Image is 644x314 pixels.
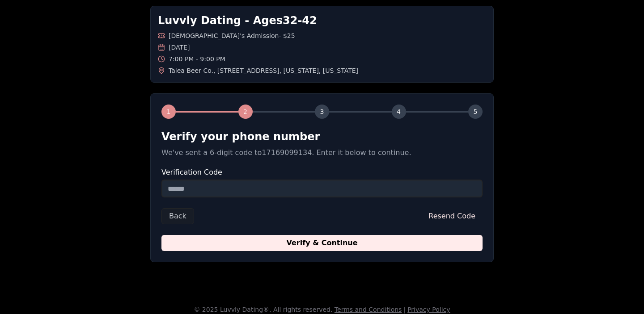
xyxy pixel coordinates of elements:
div: 4 [392,105,406,119]
label: Verification Code [161,169,483,176]
span: 7:00 PM - 9:00 PM [169,54,225,63]
div: 2 [238,105,253,119]
p: We've sent a 6-digit code to 17169099134 . Enter it below to continue. [161,147,483,158]
div: 5 [468,105,483,119]
span: [DEMOGRAPHIC_DATA]'s Admission - $25 [169,31,295,40]
span: | [403,306,406,313]
button: Verify & Continue [161,235,483,251]
button: Resend Code [421,208,483,224]
span: Talea Beer Co. , [STREET_ADDRESS] , [US_STATE] , [US_STATE] [169,66,358,75]
h2: Verify your phone number [161,130,483,144]
h1: Luvvly Dating - Ages 32 - 42 [158,13,486,28]
button: Back [161,208,194,224]
div: 1 [161,105,176,119]
a: Privacy Policy [407,306,450,313]
div: 3 [315,105,329,119]
a: Terms and Conditions [335,306,402,313]
span: [DATE] [169,43,190,52]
